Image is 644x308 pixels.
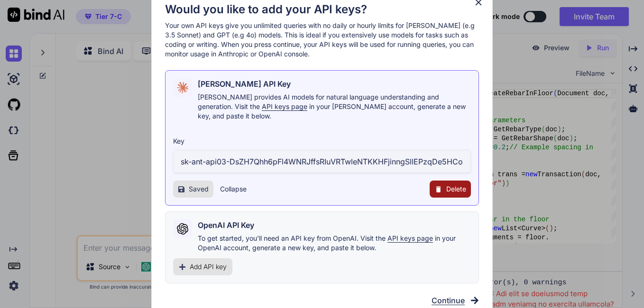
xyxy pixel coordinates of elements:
[189,184,209,194] span: Saved
[430,181,471,198] button: Delete
[262,102,307,110] span: API keys page
[198,78,291,90] h2: [PERSON_NAME] API Key
[198,92,471,121] p: [PERSON_NAME] provides AI models for natural language understanding and generation. Visit the in ...
[190,262,227,272] span: Add API key
[165,21,479,59] p: Your own API keys give you unlimited queries with no daily or hourly limits for [PERSON_NAME] (e....
[173,136,471,146] h3: Key
[446,184,466,194] span: Delete
[173,150,471,173] input: Enter API Key
[220,184,247,194] button: Collapse
[165,2,479,17] h1: Would you like to add your API keys?
[432,295,465,306] span: Continue
[387,234,433,242] span: API keys page
[432,295,479,306] button: Continue
[198,234,471,253] p: To get started, you'll need an API key from OpenAI. Visit the in your OpenAI account, generate a ...
[198,219,254,231] h2: OpenAI API Key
